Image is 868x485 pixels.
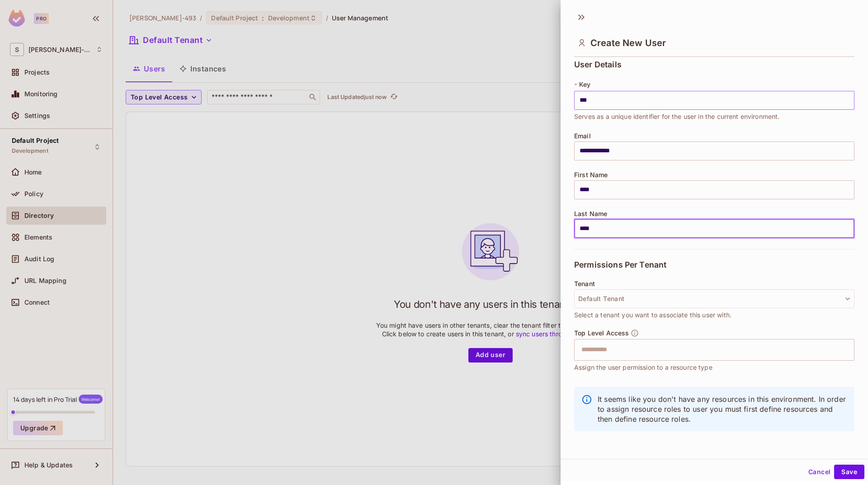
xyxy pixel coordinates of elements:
span: Top Level Access [574,330,629,337]
span: Assign the user permission to a resource type [574,363,712,372]
button: Open [849,348,851,350]
p: It seems like you don't have any resources in this environment. In order to assign resource roles... [598,394,847,424]
span: Permissions Per Tenant [574,260,666,269]
span: Email [574,132,591,140]
button: Cancel [805,465,834,479]
span: Key [579,81,590,88]
span: Create New User [590,38,666,48]
button: Save [834,465,864,479]
span: User Details [574,60,622,69]
span: First Name [574,171,608,179]
span: Last Name [574,210,607,217]
span: Select a tenant you want to associate this user with. [574,310,731,320]
span: Serves as a unique identifier for the user in the current environment. [574,112,780,122]
button: Default Tenant [574,289,854,308]
span: Tenant [574,280,595,287]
